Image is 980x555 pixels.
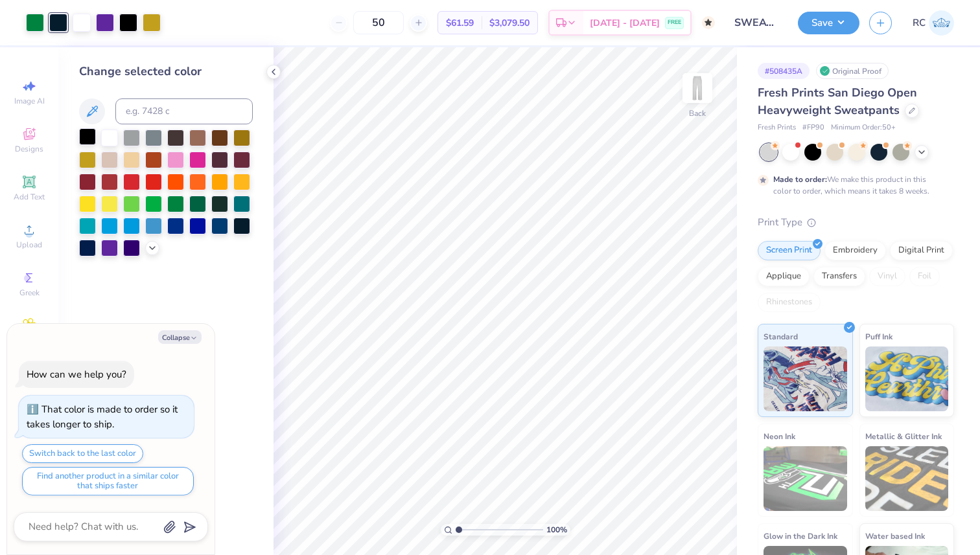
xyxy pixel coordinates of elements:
[890,241,953,260] div: Digital Print
[764,346,847,411] img: Standard
[14,192,45,202] span: Add Text
[446,16,474,30] span: $61.59
[489,16,530,30] span: $3,079.50
[773,174,827,185] strong: Made to order:
[758,293,821,312] div: Rhinestones
[22,444,143,463] button: Switch back to the last color
[865,446,949,511] img: Metallic & Glitter Ink
[813,267,865,286] div: Transfers
[764,529,837,543] span: Glow in the Dark Ink
[831,122,896,133] span: Minimum Order: 50 +
[929,10,954,36] img: Rohan Chaurasia
[764,429,795,443] span: Neon Ink
[758,122,796,133] span: Fresh Prints
[353,11,404,34] input: – –
[684,75,710,101] img: Back
[590,16,660,30] span: [DATE] - [DATE]
[758,215,954,230] div: Print Type
[115,98,253,124] input: e.g. 7428 c
[865,529,925,543] span: Water based Ink
[758,241,821,260] div: Screen Print
[79,63,253,80] div: Change selected color
[802,122,824,133] span: # FP90
[758,267,810,286] div: Applique
[758,85,917,118] span: Fresh Prints San Diego Open Heavyweight Sweatpants
[15,144,43,154] span: Designs
[27,403,178,431] div: That color is made to order so it takes longer to ship.
[546,524,567,536] span: 100 %
[913,16,926,30] span: RC
[816,63,889,79] div: Original Proof
[865,429,942,443] span: Metallic & Glitter Ink
[689,108,706,119] div: Back
[668,18,681,27] span: FREE
[764,446,847,511] img: Neon Ink
[824,241,886,260] div: Embroidery
[16,240,42,250] span: Upload
[158,330,202,344] button: Collapse
[798,12,859,34] button: Save
[913,10,954,36] a: RC
[22,467,194,495] button: Find another product in a similar color that ships faster
[27,368,126,381] div: How can we help you?
[773,174,933,197] div: We make this product in this color to order, which means it takes 8 weeks.
[909,267,940,286] div: Foil
[758,63,810,79] div: # 508435A
[14,96,45,106] span: Image AI
[869,267,905,286] div: Vinyl
[865,330,892,343] span: Puff Ink
[865,346,949,411] img: Puff Ink
[764,330,798,343] span: Standard
[19,288,40,298] span: Greek
[725,10,788,36] input: Untitled Design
